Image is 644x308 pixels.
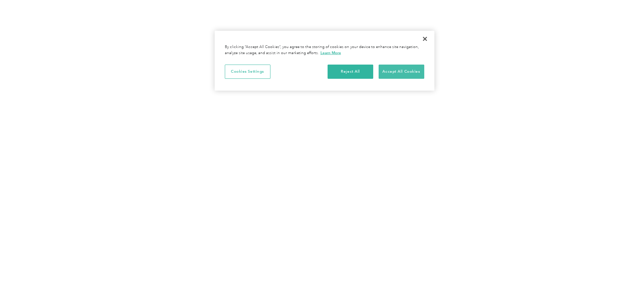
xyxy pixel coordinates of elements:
div: Privacy [215,31,434,91]
div: By clicking “Accept All Cookies”, you agree to the storing of cookies on your device to enhance s... [225,44,424,56]
button: Accept All Cookies [379,65,424,79]
a: More information about your privacy, opens in a new tab [320,50,341,55]
button: Reject All [328,65,373,79]
div: Cookie banner [215,31,434,91]
button: Cookies Settings [225,65,270,79]
button: Close [418,31,432,46]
